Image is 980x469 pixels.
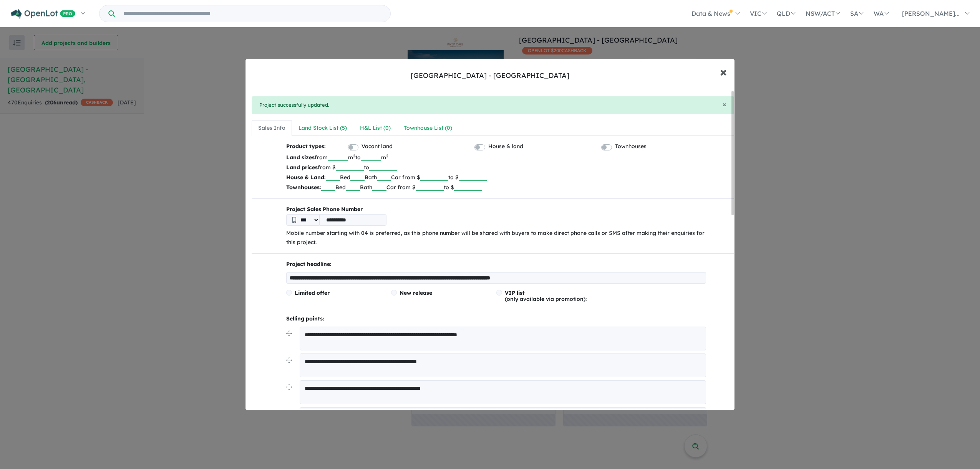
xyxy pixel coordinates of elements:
[404,124,452,133] div: Townhouse List ( 0 )
[286,162,706,172] p: from $ to
[411,71,569,81] div: [GEOGRAPHIC_DATA] - [GEOGRAPHIC_DATA]
[488,142,523,151] label: House & land
[286,154,315,161] b: Land sizes
[286,314,706,324] p: Selling points:
[286,260,706,269] p: Project headline:
[505,289,587,302] span: (only available via promotion):
[258,124,285,133] div: Sales Info
[286,174,326,181] b: House & Land:
[360,124,391,133] div: H&L List ( 0 )
[116,5,389,22] input: Try estate name, suburb, builder or developer
[286,205,706,214] b: Project Sales Phone Number
[286,172,706,182] p: Bed Bath Car from $ to $
[902,10,960,17] span: [PERSON_NAME]...
[292,217,296,223] img: Phone icon
[286,184,321,191] b: Townhouses:
[286,182,706,192] p: Bed Bath Car from $ to $
[353,153,355,159] sup: 2
[295,289,330,296] span: Limited offer
[11,9,75,19] img: Openlot PRO Logo White
[505,289,525,296] span: VIP list
[286,384,292,390] img: drag.svg
[400,289,432,296] span: New release
[386,153,388,159] sup: 2
[720,63,727,80] span: ×
[286,152,706,162] p: from m to m
[723,100,726,109] span: ×
[252,96,735,114] div: Project successfully updated.
[286,142,326,152] b: Product types:
[298,124,347,133] div: Land Stock List ( 5 )
[723,101,726,108] button: Close
[615,142,647,151] label: Townhouses
[286,164,318,171] b: Land prices
[286,330,292,336] img: drag.svg
[361,142,393,151] label: Vacant land
[286,357,292,363] img: drag.svg
[286,229,706,247] p: Mobile number starting with 04 is preferred, as this phone number will be shared with buyers to m...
